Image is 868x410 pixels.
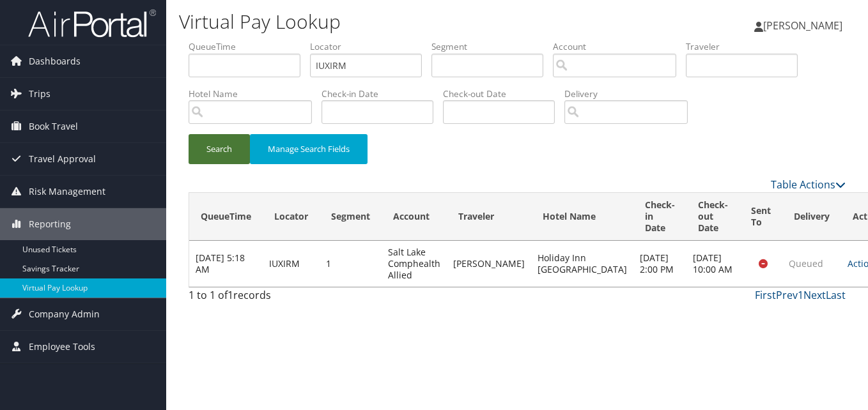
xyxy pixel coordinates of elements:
a: 1 [798,288,803,302]
th: Check-out Date: activate to sort column ascending [686,193,740,241]
label: Traveler [686,40,807,53]
th: Locator: activate to sort column ascending [263,193,320,241]
span: Company Admin [29,298,100,330]
th: Check-in Date: activate to sort column ascending [633,193,686,241]
td: [DATE] 10:00 AM [686,241,740,287]
span: Employee Tools [29,331,95,363]
label: Account [553,40,686,53]
span: Book Travel [29,110,78,142]
th: QueueTime: activate to sort column ascending [189,193,263,241]
td: 1 [320,241,382,287]
a: [PERSON_NAME] [754,6,855,45]
button: Manage Search Fields [250,134,368,164]
span: Risk Management [29,176,105,208]
a: Last [826,288,846,302]
span: Dashboards [29,45,81,77]
td: [PERSON_NAME] [447,241,531,287]
div: 1 to 1 of records [189,287,339,309]
label: Delivery [564,87,697,100]
span: Travel Approval [29,143,96,175]
a: Prev [776,288,798,302]
span: 1 [228,288,233,302]
label: Check-out Date [443,87,564,100]
h1: Virtual Pay Lookup [179,8,630,35]
span: [PERSON_NAME] [763,19,842,33]
a: Table Actions [771,178,846,192]
label: Check-in Date [322,87,443,100]
label: Segment [431,40,553,53]
td: Holiday Inn [GEOGRAPHIC_DATA] [531,241,633,287]
td: [DATE] 5:18 AM [189,241,263,287]
a: First [755,288,776,302]
span: Reporting [29,208,71,240]
img: airportal-logo.png [28,8,156,38]
span: Trips [29,78,50,110]
span: Queued [789,257,823,270]
a: Next [803,288,826,302]
td: IUXIRM [263,241,320,287]
label: QueueTime [189,40,310,53]
th: Traveler: activate to sort column ascending [447,193,531,241]
td: [DATE] 2:00 PM [633,241,686,287]
th: Delivery: activate to sort column ascending [782,193,841,241]
button: Search [189,134,250,164]
label: Locator [310,40,431,53]
label: Hotel Name [189,87,322,100]
th: Segment: activate to sort column ascending [320,193,382,241]
td: Salt Lake Comphealth Allied [382,241,447,287]
th: Account: activate to sort column ascending [382,193,447,241]
th: Sent To: activate to sort column ascending [740,193,782,241]
th: Hotel Name: activate to sort column descending [531,193,633,241]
